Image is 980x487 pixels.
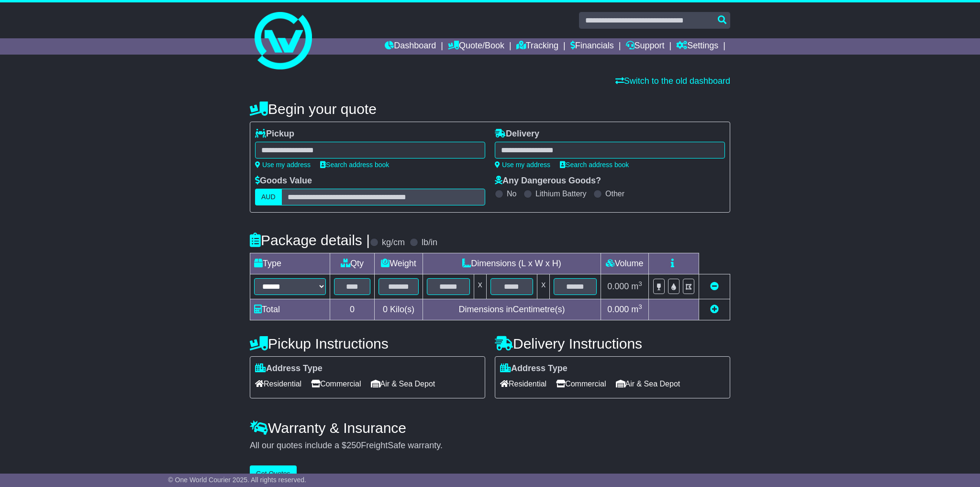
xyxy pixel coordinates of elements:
td: x [537,274,550,299]
a: Dashboard [385,38,436,55]
td: Dimensions in Centimetre(s) [423,299,601,320]
span: 0.000 [607,282,629,291]
label: kg/cm [382,238,405,248]
label: No [507,189,516,198]
a: Tracking [516,38,558,55]
span: 0 [383,305,388,314]
a: Search address book [560,161,629,169]
td: Total [250,299,330,320]
label: Any Dangerous Goods? [495,176,601,186]
a: Financials [570,38,614,55]
span: Air & Sea Depot [616,376,680,391]
label: Address Type [255,363,323,374]
span: © One World Courier 2025. All rights reserved. [168,476,306,484]
sup: 3 [638,303,642,310]
label: Other [605,189,624,198]
span: Commercial [556,376,606,391]
h4: Warranty & Insurance [250,420,730,436]
td: Volume [601,253,648,274]
a: Quote/Book [448,38,504,55]
td: Weight [375,253,423,274]
span: 250 [346,441,361,450]
td: Type [250,253,330,274]
a: Settings [676,38,718,55]
label: Lithium Battery [535,189,587,198]
label: Goods Value [255,176,312,186]
span: Commercial [311,376,361,391]
td: Qty [330,253,375,274]
span: Residential [255,376,301,391]
span: Air & Sea Depot [371,376,435,391]
td: Kilo(s) [375,299,423,320]
sup: 3 [638,280,642,287]
span: m [631,282,642,291]
div: All our quotes include a $ FreightSafe warranty. [250,441,730,451]
a: Use my address [495,161,550,169]
h4: Package details | [250,232,370,248]
span: 0.000 [607,305,629,314]
a: Remove this item [710,282,719,291]
td: x [474,274,486,299]
label: lb/in [422,238,437,248]
a: Switch to the old dashboard [615,76,730,86]
button: Get Quotes [250,465,297,482]
label: Delivery [495,129,539,139]
td: Dimensions (L x W x H) [423,253,601,274]
h4: Pickup Instructions [250,336,485,351]
h4: Delivery Instructions [495,336,730,351]
span: m [631,305,642,314]
label: Address Type [500,363,568,374]
a: Support [626,38,665,55]
a: Search address book [320,161,389,169]
label: Pickup [255,129,294,139]
a: Use my address [255,161,311,169]
span: Residential [500,376,546,391]
td: 0 [330,299,375,320]
label: AUD [255,189,282,205]
h4: Begin your quote [250,101,730,117]
a: Add new item [710,305,719,314]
